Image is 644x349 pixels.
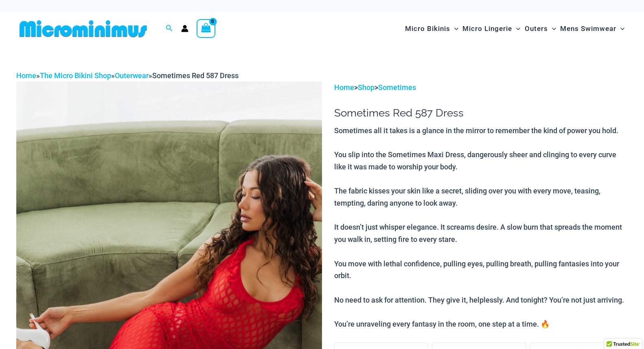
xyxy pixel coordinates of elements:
a: Sometimes [378,83,416,92]
span: Micro Bikinis [405,18,450,39]
span: Menu Toggle [548,18,556,39]
span: Mens Swimwear [560,18,616,39]
a: Shop [358,83,375,92]
h1: Sometimes Red 587 Dress [334,107,628,119]
nav: Site Navigation [402,15,628,42]
span: Menu Toggle [616,18,624,39]
a: Micro BikinisMenu ToggleMenu Toggle [403,16,460,41]
a: Account icon link [181,25,188,32]
img: MM SHOP LOGO FLAT [16,20,150,38]
a: OutersMenu ToggleMenu Toggle [523,16,558,41]
span: Sometimes Red 587 Dress [152,71,239,80]
a: Home [16,71,36,80]
p: Sometimes all it takes is a glance in the mirror to remember the kind of power you hold. You slip... [334,125,628,330]
span: » » » [16,71,239,80]
a: Outerwear [115,71,149,80]
a: Search icon link [166,24,173,34]
span: Menu Toggle [450,18,458,39]
a: View Shopping Cart, empty [197,19,215,38]
a: Mens SwimwearMenu ToggleMenu Toggle [558,16,626,41]
a: The Micro Bikini Shop [40,71,111,80]
a: Home [334,83,354,92]
a: Micro LingerieMenu ToggleMenu Toggle [460,16,522,41]
span: Menu Toggle [512,18,520,39]
span: Micro Lingerie [462,18,512,39]
p: > > [334,81,628,94]
span: Outers [525,18,548,39]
